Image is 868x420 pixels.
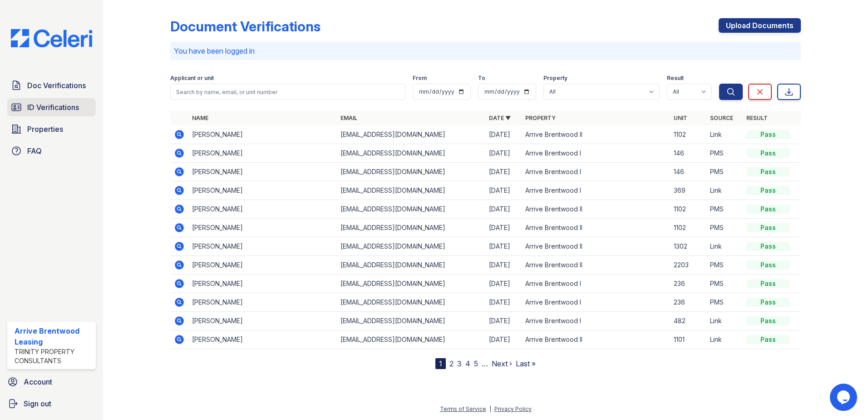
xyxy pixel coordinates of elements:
p: You have been logged in [174,45,797,56]
td: [EMAIL_ADDRESS][DOMAIN_NAME] [337,144,485,163]
div: Pass [746,130,790,139]
td: [DATE] [485,237,522,256]
td: Link [706,125,743,144]
td: [EMAIL_ADDRESS][DOMAIN_NAME] [337,293,485,312]
label: To [478,75,485,82]
td: Arrive Brentwood II [522,200,670,219]
td: Arrive Brentwood I [522,312,670,330]
a: 3 [457,359,462,368]
div: Pass [746,316,790,325]
td: Arrive Brentwood I [522,293,670,312]
div: Arrive Brentwood Leasing [15,325,92,347]
div: Pass [746,279,790,288]
td: [EMAIL_ADDRESS][DOMAIN_NAME] [337,163,485,181]
td: [DATE] [485,200,522,219]
td: [PERSON_NAME] [188,125,337,144]
td: Arrive Brentwood II [522,125,670,144]
a: Account [4,373,99,391]
td: PMS [706,275,743,293]
a: Properties [7,120,96,138]
a: Terms of Service [440,405,486,412]
td: Arrive Brentwood I [522,163,670,181]
img: CE_Logo_Blue-a8612792a0a2168367f1c8372b55b34899dd931a85d93a1a3d3e32e68fde9ad4.png [4,29,99,47]
td: [DATE] [485,330,522,349]
td: 369 [670,181,706,200]
td: [EMAIL_ADDRESS][DOMAIN_NAME] [337,256,485,275]
div: Pass [746,205,790,214]
a: Unit [674,115,687,121]
td: 1302 [670,237,706,256]
td: [EMAIL_ADDRESS][DOMAIN_NAME] [337,125,485,144]
td: [EMAIL_ADDRESS][DOMAIN_NAME] [337,237,485,256]
label: Applicant or unit [170,75,214,82]
td: 146 [670,163,706,181]
td: Arrive Brentwood I [522,144,670,163]
a: Property [525,115,556,121]
div: | [489,405,491,412]
span: Account [24,376,52,387]
a: Email [340,115,357,121]
div: Pass [746,298,790,307]
div: Pass [746,260,790,270]
td: [PERSON_NAME] [188,237,337,256]
td: [DATE] [485,219,522,237]
a: Last » [516,359,536,368]
td: [EMAIL_ADDRESS][DOMAIN_NAME] [337,275,485,293]
td: 146 [670,144,706,163]
div: Pass [746,167,790,176]
td: [PERSON_NAME] [188,144,337,163]
a: 5 [474,359,478,368]
td: [PERSON_NAME] [188,312,337,330]
td: [DATE] [485,312,522,330]
a: Doc Verifications [7,76,96,95]
td: Arrive Brentwood II [522,330,670,349]
td: [PERSON_NAME] [188,256,337,275]
td: 1102 [670,219,706,237]
a: Upload Documents [719,18,801,33]
td: [DATE] [485,275,522,293]
div: 1 [435,358,446,369]
a: 4 [465,359,470,368]
td: 1101 [670,330,706,349]
td: Link [706,312,743,330]
a: ID Verifications [7,98,96,116]
td: 482 [670,312,706,330]
td: PMS [706,256,743,275]
label: From [413,75,427,82]
button: Sign out [4,395,99,413]
div: Pass [746,335,790,344]
div: Document Verifications [170,18,321,35]
td: PMS [706,219,743,237]
span: FAQ [27,145,42,156]
a: Name [192,115,208,121]
td: 2203 [670,256,706,275]
td: [PERSON_NAME] [188,163,337,181]
span: Sign out [24,398,51,409]
td: Arrive Brentwood II [522,219,670,237]
label: Result [667,75,684,82]
td: PMS [706,144,743,163]
td: [PERSON_NAME] [188,330,337,349]
span: … [482,358,488,369]
td: [PERSON_NAME] [188,200,337,219]
a: Next › [492,359,512,368]
td: Arrive Brentwood II [522,237,670,256]
td: [DATE] [485,256,522,275]
td: 236 [670,275,706,293]
a: 2 [449,359,454,368]
td: [PERSON_NAME] [188,219,337,237]
a: Source [710,115,733,121]
td: Arrive Brentwood I [522,181,670,200]
td: [PERSON_NAME] [188,181,337,200]
td: [PERSON_NAME] [188,293,337,312]
div: Trinity Property Consultants [15,347,92,365]
td: Link [706,330,743,349]
input: Search by name, email, or unit number [170,84,405,100]
a: Date ▼ [489,115,511,121]
a: Privacy Policy [494,405,532,412]
span: Doc Verifications [27,80,86,91]
td: [EMAIL_ADDRESS][DOMAIN_NAME] [337,312,485,330]
td: [EMAIL_ADDRESS][DOMAIN_NAME] [337,181,485,200]
label: Property [543,75,567,82]
td: 236 [670,293,706,312]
